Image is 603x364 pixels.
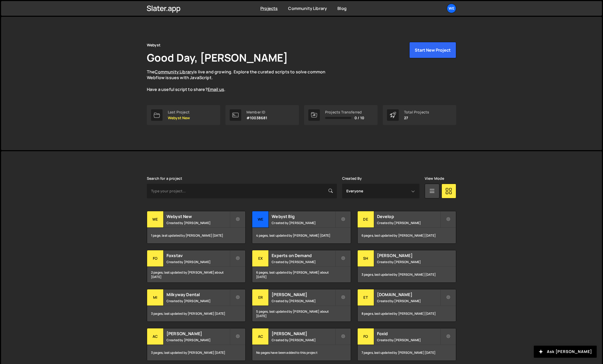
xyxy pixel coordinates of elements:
a: Blog [337,6,347,11]
div: Webyst [147,42,160,48]
div: Sh [358,250,374,267]
div: 6 pages, last updated by [PERSON_NAME] [DATE] [358,228,456,243]
label: Created By [342,176,362,181]
h2: [PERSON_NAME] [377,253,440,258]
div: Mi [147,289,164,306]
div: 2 pages, last updated by [PERSON_NAME] about [DATE] [147,267,245,282]
small: Created by [PERSON_NAME] [166,299,230,303]
a: We Webyst Big Created by [PERSON_NAME] 4 pages, last updated by [PERSON_NAME] [DATE] [252,211,351,244]
div: et [358,289,374,306]
div: 3 pages, last updated by [PERSON_NAME] [DATE] [147,306,245,322]
a: Projects [260,6,278,11]
small: Created by [PERSON_NAME] [272,260,335,264]
div: Ac [252,328,269,345]
a: We [447,4,456,13]
a: Ac [PERSON_NAME] Created by [PERSON_NAME] 3 pages, last updated by [PERSON_NAME] [DATE] [147,328,246,361]
a: Community Library [288,6,327,11]
small: Created by [PERSON_NAME] [272,221,335,225]
a: Mi Milkyway Dental Created by [PERSON_NAME] 3 pages, last updated by [PERSON_NAME] [DATE] [147,289,246,322]
p: The is live and growing. Explore the curated scripts to solve common Webflow issues with JavaScri... [147,69,336,93]
p: Webyst New [168,116,190,120]
h1: Good Day, [PERSON_NAME] [147,50,288,65]
a: We Webyst New Created by [PERSON_NAME] 1 page, last updated by [PERSON_NAME] [DATE] [147,211,246,244]
h2: Foxstav [166,253,230,258]
div: 1 page, last updated by [PERSON_NAME] [DATE] [147,228,245,243]
p: #10038681 [246,116,267,120]
button: Start New Project [409,42,456,58]
div: No pages have been added to this project [252,345,351,361]
a: et [DOMAIN_NAME] Created by [PERSON_NAME] 8 pages, last updated by [PERSON_NAME] [DATE] [357,289,456,322]
div: We [252,211,269,228]
a: Er [PERSON_NAME] Created by [PERSON_NAME] 5 pages, last updated by [PERSON_NAME] about [DATE] [252,289,351,322]
div: Member ID [246,110,267,114]
h2: Webyst Big [272,214,335,219]
small: Created by [PERSON_NAME] [166,221,230,225]
div: 6 pages, last updated by [PERSON_NAME] about [DATE] [252,267,351,282]
h2: [DOMAIN_NAME] [377,292,440,297]
label: Search for a project [147,176,182,181]
small: Created by [PERSON_NAME] [377,260,440,264]
h2: [PERSON_NAME] [272,331,335,336]
a: Sh [PERSON_NAME] Created by [PERSON_NAME] 3 pages, last updated by [PERSON_NAME] [DATE] [357,250,456,283]
a: Email us [208,86,224,92]
div: 7 pages, last updated by [PERSON_NAME] [DATE] [358,345,456,361]
a: Last Project Webyst New [147,105,220,125]
h2: Experts on Demand [272,253,335,258]
small: Created by [PERSON_NAME] [166,260,230,264]
h2: [PERSON_NAME] [166,331,230,336]
div: Ac [147,328,164,345]
div: Ex [252,250,269,267]
a: Community Library [155,69,193,75]
div: 3 pages, last updated by [PERSON_NAME] [DATE] [147,345,245,361]
a: Fo Foxstav Created by [PERSON_NAME] 2 pages, last updated by [PERSON_NAME] about [DATE] [147,250,246,283]
a: Fo Foxid Created by [PERSON_NAME] 7 pages, last updated by [PERSON_NAME] [DATE] [357,328,456,361]
a: De Develop Created by [PERSON_NAME] 6 pages, last updated by [PERSON_NAME] [DATE] [357,211,456,244]
div: Total Projects [404,110,429,114]
small: Created by [PERSON_NAME] [272,299,335,303]
div: Last Project [168,110,190,114]
h2: Webyst New [166,214,230,219]
div: De [358,211,374,228]
div: 3 pages, last updated by [PERSON_NAME] [DATE] [358,267,456,282]
small: Created by [PERSON_NAME] [166,338,230,342]
label: View Mode [425,176,444,181]
div: 4 pages, last updated by [PERSON_NAME] [DATE] [252,228,351,243]
small: Created by [PERSON_NAME] [272,338,335,342]
h2: [PERSON_NAME] [272,292,335,297]
input: Type your project... [147,184,337,198]
small: Created by [PERSON_NAME] [377,338,440,342]
div: 5 pages, last updated by [PERSON_NAME] about [DATE] [252,306,351,322]
div: Fo [147,250,164,267]
div: Er [252,289,269,306]
span: 0 / 10 [354,116,364,120]
div: We [147,211,164,228]
h2: Foxid [377,331,440,336]
h2: Milkyway Dental [166,292,230,297]
div: 8 pages, last updated by [PERSON_NAME] [DATE] [358,306,456,322]
small: Created by [PERSON_NAME] [377,221,440,225]
div: Projects Transferred [325,110,364,114]
div: Fo [358,328,374,345]
h2: Develop [377,214,440,219]
p: 27 [404,116,429,120]
a: Ac [PERSON_NAME] Created by [PERSON_NAME] No pages have been added to this project [252,328,351,361]
a: Ex Experts on Demand Created by [PERSON_NAME] 6 pages, last updated by [PERSON_NAME] about [DATE] [252,250,351,283]
small: Created by [PERSON_NAME] [377,299,440,303]
button: Ask [PERSON_NAME] [534,346,597,358]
